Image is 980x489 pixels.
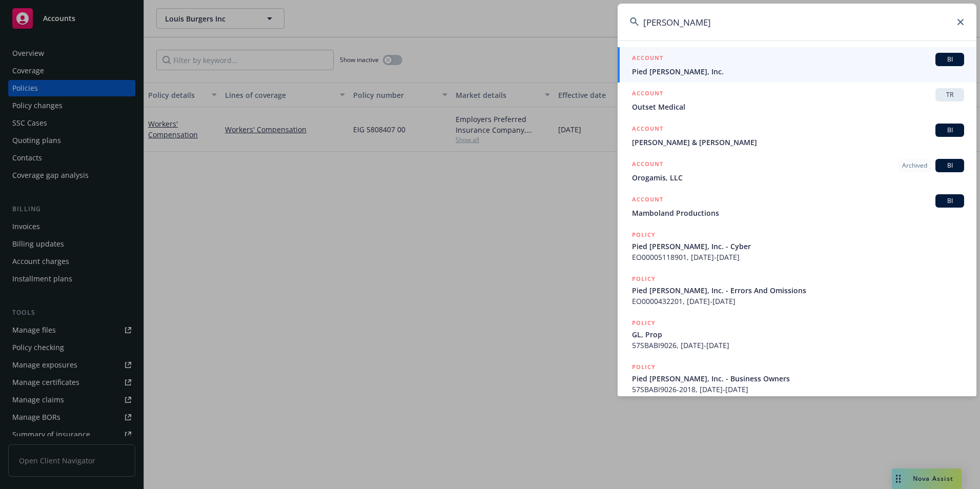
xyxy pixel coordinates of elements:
[618,189,976,224] a: ACCOUNTBIMamboland Productions
[632,66,964,77] span: Pied [PERSON_NAME], Inc.
[618,224,976,268] a: POLICYPied [PERSON_NAME], Inc. - CyberEO00005118901, [DATE]-[DATE]
[632,373,964,384] span: Pied [PERSON_NAME], Inc. - Business Owners
[618,312,976,356] a: POLICYGL, Prop57SBABI9026, [DATE]-[DATE]
[902,161,927,170] span: Archived
[632,296,964,307] span: EO0000432201, [DATE]-[DATE]
[618,47,976,83] a: ACCOUNTBIPied [PERSON_NAME], Inc.
[940,196,960,206] span: BI
[632,172,964,183] span: Orogamis, LLC
[632,88,663,100] h5: ACCOUNT
[618,356,976,400] a: POLICYPied [PERSON_NAME], Inc. - Business Owners57SBABI9026-2018, [DATE]-[DATE]
[618,153,976,189] a: ACCOUNTArchivedBIOrogamis, LLC
[618,4,976,40] input: Search...
[632,318,656,328] h5: POLICY
[618,118,976,153] a: ACCOUNTBI[PERSON_NAME] & [PERSON_NAME]
[632,53,663,65] h5: ACCOUNT
[618,268,976,312] a: POLICYPied [PERSON_NAME], Inc. - Errors And OmissionsEO0000432201, [DATE]-[DATE]
[632,362,656,372] h5: POLICY
[940,126,960,135] span: BI
[940,90,960,99] span: TR
[632,159,663,171] h5: ACCOUNT
[632,124,663,136] h5: ACCOUNT
[632,101,964,112] span: Outset Medical
[632,241,964,252] span: Pied [PERSON_NAME], Inc. - Cyber
[940,55,960,64] span: BI
[632,230,656,240] h5: POLICY
[632,274,656,284] h5: POLICY
[940,161,960,170] span: BI
[632,252,964,262] span: EO00005118901, [DATE]-[DATE]
[632,137,964,148] span: [PERSON_NAME] & [PERSON_NAME]
[632,285,964,296] span: Pied [PERSON_NAME], Inc. - Errors And Omissions
[632,384,964,395] span: 57SBABI9026-2018, [DATE]-[DATE]
[618,83,976,118] a: ACCOUNTTROutset Medical
[632,340,964,351] span: 57SBABI9026, [DATE]-[DATE]
[632,329,964,340] span: GL, Prop
[632,208,964,218] span: Mamboland Productions
[632,194,663,207] h5: ACCOUNT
